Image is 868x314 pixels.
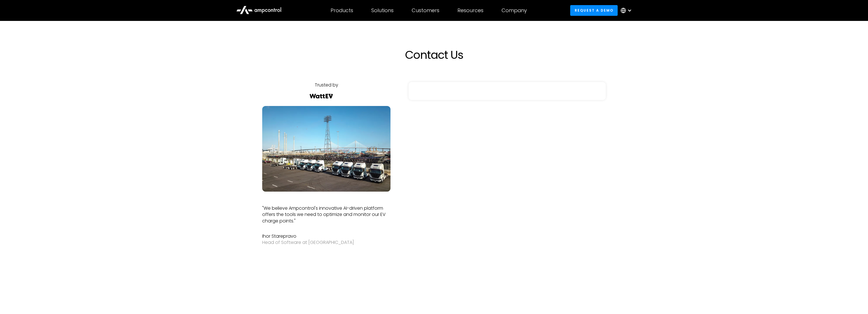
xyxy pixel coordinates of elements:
div: Products [331,7,353,14]
div: Customers [412,7,439,14]
div: Trusted by [315,82,338,88]
div: Ihor Starepravo [262,233,390,239]
img: Watt EV Logo Real [309,94,334,98]
h1: Contact Us [310,48,558,62]
div: Resources [457,7,483,14]
div: Company [502,7,527,14]
p: "We believe Ampcontrol's innovative AI-driven platform offers the tools we need to optimize and m... [262,205,390,224]
div: Head of Software at [GEOGRAPHIC_DATA] [262,239,390,246]
a: Request a demo [570,5,618,16]
div: Solutions [371,7,394,14]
